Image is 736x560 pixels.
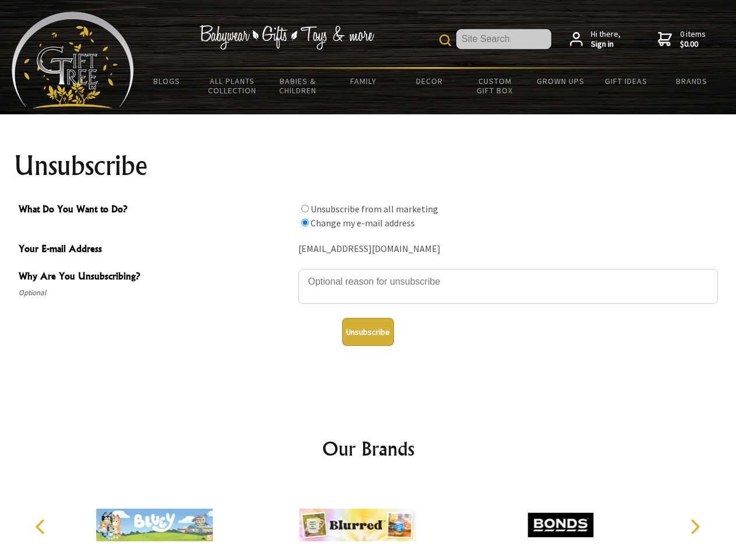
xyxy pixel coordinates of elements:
div: [EMAIL_ADDRESS][DOMAIN_NAME] [298,240,718,258]
button: Previous [29,514,55,540]
h2: Our Brands [23,435,713,463]
img: product search [439,34,451,46]
a: Family [331,69,397,93]
button: Unsubscribe [342,318,394,346]
h1: Unsubscribe [14,152,723,180]
span: 0 items [680,29,706,50]
a: Hi there,Sign in [570,29,621,50]
span: Why Are You Unsubscribing? [19,269,293,286]
label: Unsubscribe from all marketing [311,203,438,215]
textarea: Why Are You Unsubscribing? [298,269,718,304]
img: Babywear - Gifts - Toys & more [199,25,374,50]
a: 0 items$0.00 [658,29,706,50]
a: Babies & Children [265,69,331,103]
a: BLOGS [134,69,200,93]
button: Next [682,514,707,540]
input: What Do You Want to Do? [301,219,309,226]
label: Change my e-mail address [311,217,415,229]
strong: Sign in [591,39,621,50]
img: Babyware - Gifts - Toys and more... [12,12,134,108]
span: Your E-mail Address [19,242,293,258]
span: What Do You Want to Do? [19,202,293,219]
strong: $0.00 [680,39,706,50]
a: Brands [659,69,725,93]
input: What Do You Want to Do? [301,205,309,212]
span: Hi there, [591,29,621,50]
a: All Plants Collection [200,69,266,103]
a: Gift Ideas [593,69,659,93]
a: Decor [396,69,462,93]
a: Custom Gift Box [462,69,528,103]
span: Optional [19,286,293,300]
input: Site Search [456,29,551,49]
a: Grown Ups [527,69,593,93]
